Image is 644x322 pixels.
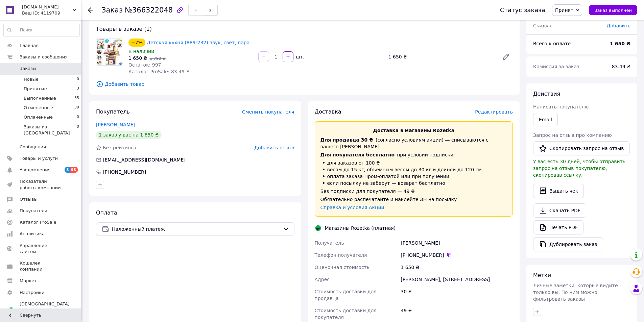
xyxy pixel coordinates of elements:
[315,240,344,246] span: Получатель
[373,128,454,133] span: Доставка в магазины Rozetka
[315,252,367,258] span: Телефон получателя
[77,124,79,136] span: 0
[20,66,36,72] span: Заказы
[315,265,370,270] span: Оценочная стоимость
[612,64,630,69] span: 83.49 ₴
[101,6,123,14] span: Заказ
[128,62,161,68] span: Остаток: 997
[96,26,152,32] span: Товары в заказе (1)
[20,43,39,49] span: Главная
[24,95,56,101] span: Выполненные
[70,167,78,173] span: 98
[22,4,73,10] span: velotop.com.ua
[74,105,79,111] span: 39
[500,7,545,14] div: Статус заказа
[24,86,47,92] span: Принятые
[20,260,63,272] span: Кошелек компании
[399,273,514,286] div: [PERSON_NAME], [STREET_ADDRESS]
[77,76,79,82] span: 0
[128,69,190,74] span: Каталог ProSale: 83.49 ₴
[20,155,58,162] span: Товары и услуги
[20,167,50,173] span: Уведомления
[96,80,513,88] span: Добавить товар
[103,145,136,150] span: Без рейтинга
[77,86,79,92] span: 3
[315,308,377,320] span: Стоимость доставки для покупателя
[401,252,513,258] div: [PHONE_NUMBER]
[533,184,584,198] button: Выдать чек
[320,205,384,210] a: Справка и условия Акции
[103,157,186,163] span: [EMAIL_ADDRESS][DOMAIN_NAME]
[24,105,53,111] span: Отмененные
[594,8,632,13] span: Заказ выполнен
[254,145,294,150] span: Добавить отзыв
[20,54,68,60] span: Заказы и сообщения
[607,23,630,28] span: Добавить
[386,52,497,61] div: 1 650 ₴
[399,237,514,249] div: [PERSON_NAME]
[533,132,612,138] span: Запрос на отзыв про компанию
[533,41,571,46] span: Всего к оплате
[533,113,558,126] button: Email
[320,166,507,173] li: весом до 15 кг, объемным весом до 30 кг и длиной до 120 см
[533,64,579,69] span: Комиссия за заказ
[24,124,77,136] span: Заказы из [GEOGRAPHIC_DATA]
[242,109,294,115] span: Сменить покупателя
[96,39,123,65] img: Детская кухня (889-232) звук, свет, пара
[4,24,79,36] input: Поиск
[533,203,586,218] a: Скачать PDF
[20,243,63,255] span: Управление сайтом
[320,152,395,157] span: Для покупателя бесплатно
[533,104,589,109] span: Написать покупателю
[320,173,507,180] li: оплата заказа Пром-оплатой или при получении
[74,95,79,101] span: 85
[499,50,513,64] a: Редактировать
[610,41,630,46] b: 1 650 ₴
[20,231,45,237] span: Аналитика
[102,169,147,175] div: [PHONE_NUMBER]
[147,40,249,45] a: Детская кухня (889-232) звук, свет, пара
[323,225,398,231] div: Магазины Rozetka (платная)
[24,76,39,82] span: Новые
[96,108,130,115] span: Покупатель
[149,56,165,61] span: 1 780 ₴
[320,137,507,150] div: (согласно условиям акции) — списываются с вашего [PERSON_NAME].
[320,196,507,203] div: Обязательно распечатайте и наклейте ЭН на посылку
[399,261,514,273] div: 1 650 ₴
[77,114,79,120] span: 0
[533,91,560,97] span: Действия
[20,196,38,202] span: Отзывы
[96,131,162,139] div: 1 заказ у вас на 1 650 ₴
[320,159,507,166] li: для заказов от 100 ₴
[555,7,573,13] span: Принят
[320,137,374,143] span: Для продавца 30 ₴
[128,39,145,47] div: −7%
[294,53,305,60] div: шт.
[315,108,341,115] span: Доставка
[20,178,63,191] span: Показатели работы компании
[128,55,147,61] span: 1 650 ₴
[20,208,47,214] span: Покупатели
[20,290,44,296] span: Настройки
[96,209,117,216] span: Оплата
[533,141,630,155] button: Скопировать запрос на отзыв
[320,188,507,195] div: Без подписки для покупателя — 49 ₴
[20,219,56,225] span: Каталог ProSale
[320,151,507,158] div: при условии подписки:
[533,159,625,178] span: У вас есть 30 дней, чтобы отправить запрос на отзыв покупателю, скопировав ссылку.
[20,278,37,284] span: Маркет
[128,49,154,54] span: В наличии
[533,283,618,302] span: Личные заметки, которые видите только вы. По ним можно фильтровать заказы
[65,167,70,173] span: 8
[589,5,637,15] button: Заказ выполнен
[88,7,93,14] div: Вернуться назад
[533,220,583,234] a: Печать PDF
[399,286,514,304] div: 30 ₴
[475,109,513,115] span: Редактировать
[533,272,551,278] span: Метки
[320,180,507,187] li: если посылку не заберут — возврат бесплатно
[96,122,135,127] a: [PERSON_NAME]
[315,289,377,301] span: Стоимость доставки для продавца
[533,237,603,251] button: Дублировать заказ
[315,277,330,282] span: Адрес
